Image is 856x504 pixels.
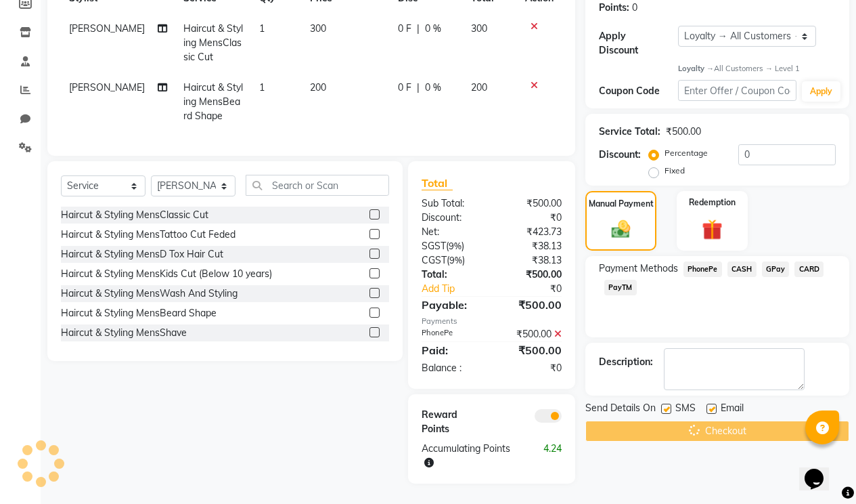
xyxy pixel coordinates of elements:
label: Manual Payment [589,198,654,210]
label: Redemption [689,196,736,209]
span: Email [721,401,744,418]
span: 0 F [398,22,411,36]
div: Description: [599,355,653,369]
span: PhonePe [683,261,722,277]
div: Paid: [411,342,492,358]
span: CARD [794,261,824,277]
div: Net: [411,225,492,239]
div: ₹0 [491,361,572,375]
div: Haircut & Styling MensClassic Cut [61,208,208,222]
div: Coupon Code [599,84,678,98]
span: CASH [727,261,757,277]
span: 0 % [425,81,441,95]
div: Balance : [411,361,492,375]
div: Haircut & Styling MensWash And Styling [61,287,238,301]
div: ₹0 [491,211,572,225]
span: CGST [422,254,447,266]
span: 9% [449,255,462,266]
span: [PERSON_NAME] [69,22,145,35]
div: ₹500.00 [491,342,572,358]
span: 200 [471,81,487,93]
div: Reward Points [411,408,492,436]
span: Total [422,176,453,190]
span: 0 % [425,22,441,36]
span: | [417,81,420,95]
strong: Loyalty → [678,64,714,73]
div: ₹38.13 [491,239,572,253]
div: ₹0 [505,282,572,296]
iframe: chat widget [799,450,842,490]
span: SGST [422,240,446,252]
div: ( ) [411,253,492,268]
div: Service Total: [599,125,660,139]
img: _cash.svg [606,218,637,240]
span: 9% [449,240,461,251]
span: GPay [762,261,790,277]
span: | [417,22,420,36]
div: Accumulating Points [411,442,532,470]
div: ( ) [411,239,492,253]
button: Apply [802,81,840,102]
div: Apply Discount [599,29,678,58]
input: Search or Scan [246,175,389,196]
div: ₹500.00 [491,268,572,282]
div: Discount: [411,211,492,225]
div: Payments [422,316,562,327]
div: Payable: [411,297,492,313]
label: Fixed [664,165,685,177]
div: Haircut & Styling MensTattoo Cut Feded [61,228,235,242]
div: All Customers → Level 1 [678,63,836,75]
span: 1 [259,81,265,93]
div: Haircut & Styling MensShave [61,326,187,340]
div: PhonePe [411,327,492,341]
span: Payment Methods [599,261,678,276]
div: 0 [632,1,637,15]
div: Sub Total: [411,196,492,211]
div: Total: [411,268,492,282]
span: 200 [310,81,326,93]
span: SMS [675,401,696,418]
span: 300 [471,22,487,35]
span: Haircut & Styling MensBeard Shape [183,81,243,122]
span: [PERSON_NAME] [69,81,145,93]
label: Percentage [664,147,708,159]
span: Send Details On [585,401,656,418]
div: ₹423.73 [491,225,572,239]
input: Enter Offer / Coupon Code [678,80,796,101]
img: _gift.svg [696,217,729,242]
div: ₹38.13 [491,253,572,268]
a: Add Tip [411,282,505,296]
div: 4.24 [532,442,572,470]
div: Haircut & Styling MensBeard Shape [61,306,217,320]
span: PayTM [604,280,637,295]
div: Haircut & Styling MensD Tox Hair Cut [61,247,223,261]
span: 0 F [398,81,411,95]
div: Haircut & Styling MensKids Cut (Below 10 years) [61,267,272,281]
span: Haircut & Styling MensClassic Cut [183,22,243,63]
div: Points: [599,1,629,15]
div: Discount: [599,148,641,162]
div: ₹500.00 [491,196,572,211]
div: ₹500.00 [491,327,572,341]
div: ₹500.00 [491,297,572,313]
span: 300 [310,22,326,35]
div: ₹500.00 [666,125,701,139]
span: 1 [259,22,265,35]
